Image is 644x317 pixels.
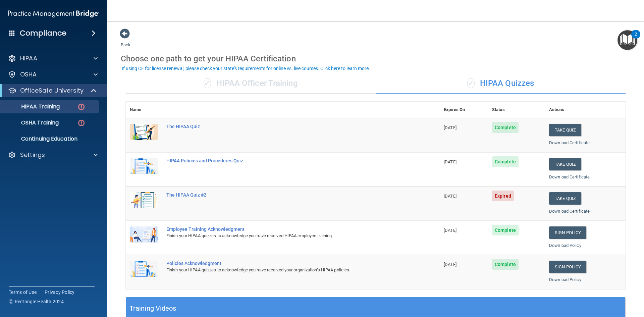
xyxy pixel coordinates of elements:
p: OSHA [20,70,37,78]
button: If using CE for license renewal, please check your state's requirements for online vs. live cours... [121,65,371,72]
h4: Compliance [20,29,66,38]
div: The HIPAA Quiz #2 [166,192,406,198]
a: Download Policy [549,277,581,282]
div: HIPAA Officer Training [126,73,376,94]
div: HIPAA Policies and Procedures Quiz [166,158,406,163]
div: Choose one path to get your HIPAA Certification [121,49,631,68]
img: danger-circle.6113f641.png [77,103,86,111]
p: OfficeSafe University [20,87,84,95]
a: OfficeSafe University [8,87,97,95]
span: [DATE] [444,228,457,233]
a: Download Certificate [549,174,590,179]
a: Download Policy [549,243,581,248]
div: 2 [635,34,637,43]
a: HIPAA [8,54,98,62]
a: OSHA [8,70,98,78]
span: Complete [492,225,519,235]
th: Name [126,102,162,118]
span: ✓ [467,78,475,88]
div: Employee Training Acknowledgment [166,226,406,232]
a: Sign Policy [549,226,586,239]
div: The HIPAA Quiz [166,124,406,129]
span: Expired [492,191,514,201]
a: Settings [8,151,98,159]
p: OSHA Training [4,119,59,126]
a: Privacy Policy [45,289,75,296]
span: ✓ [204,78,211,88]
th: Status [488,102,545,118]
h5: Training Videos [129,303,176,314]
span: Complete [492,156,519,167]
a: Terms of Use [9,289,37,296]
button: Take Quiz [549,124,581,136]
p: HIPAA [20,54,37,62]
a: Download Certificate [549,209,590,214]
span: Ⓒ Rectangle Health 2024 [9,298,64,305]
div: Policies Acknowledgment [166,261,406,266]
th: Actions [545,102,626,118]
a: Back [121,34,130,47]
a: Download Certificate [549,140,590,145]
img: PMB logo [8,7,99,20]
button: Take Quiz [549,158,581,170]
span: Complete [492,259,519,270]
p: Settings [20,151,45,159]
button: Take Quiz [549,192,581,205]
span: [DATE] [444,194,457,199]
p: Continuing Education [4,136,96,142]
th: Expires On [440,102,488,118]
span: Complete [492,122,519,133]
div: Finish your HIPAA quizzes to acknowledge you have received your organization’s HIPAA policies. [166,266,406,274]
span: [DATE] [444,159,457,164]
div: If using CE for license renewal, please check your state's requirements for online vs. live cours... [122,66,370,71]
span: [DATE] [444,262,457,267]
img: danger-circle.6113f641.png [77,119,86,127]
span: [DATE] [444,125,457,130]
div: HIPAA Quizzes [376,73,626,94]
a: Sign Policy [549,261,586,273]
p: HIPAA Training [4,103,60,110]
button: Open Resource Center, 2 new notifications [618,30,637,50]
div: Finish your HIPAA quizzes to acknowledge you have received HIPAA employee training. [166,232,406,240]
